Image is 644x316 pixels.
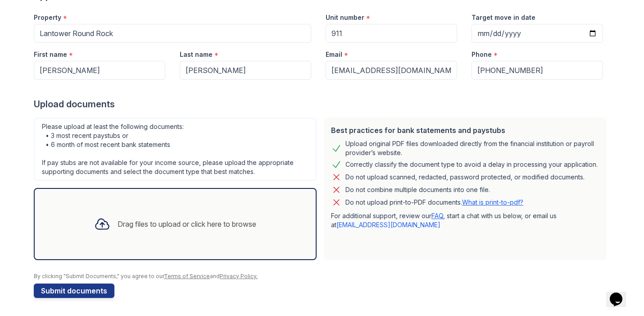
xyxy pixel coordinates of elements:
[345,159,598,170] div: Correctly classify the document type to avoid a delay in processing your application.
[180,50,213,59] label: Last name
[462,198,523,206] a: What is print-to-pdf?
[326,50,342,59] label: Email
[345,184,490,195] div: Do not combine multiple documents into one file.
[34,50,67,59] label: First name
[34,273,610,280] div: By clicking "Submit Documents," you agree to our and
[431,212,443,220] a: FAQ
[345,172,585,183] div: Do not upload scanned, redacted, password protected, or modified documents.
[164,273,210,279] a: Terms of Service
[331,125,599,136] div: Best practices for bank statements and paystubs
[326,13,364,22] label: Unit number
[606,280,635,307] iframe: chat widget
[34,98,610,110] div: Upload documents
[472,50,492,59] label: Phone
[345,139,599,157] div: Upload original PDF files downloaded directly from the financial institution or payroll provider’...
[472,13,535,22] label: Target move in date
[220,273,258,279] a: Privacy Policy.
[34,284,114,298] button: Submit documents
[34,13,61,22] label: Property
[34,118,317,181] div: Please upload at least the following documents: • 3 most recent paystubs or • 6 month of most rec...
[336,221,440,229] a: [EMAIL_ADDRESS][DOMAIN_NAME]
[118,219,256,229] div: Drag files to upload or click here to browse
[345,198,523,207] p: Do not upload print-to-PDF documents.
[331,211,599,229] p: For additional support, review our , start a chat with us below, or email us at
